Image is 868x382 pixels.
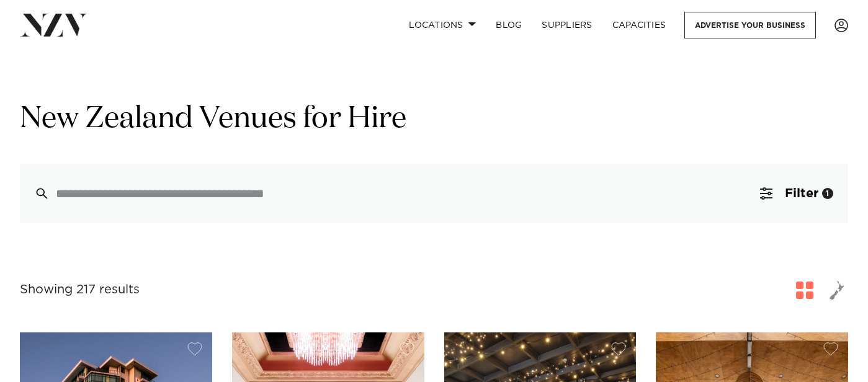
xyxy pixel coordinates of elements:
[20,280,140,300] div: Showing 217 results
[602,12,676,38] a: Capacities
[745,164,848,223] button: Filter1
[399,12,486,38] a: Locations
[532,12,602,38] a: SUPPLIERS
[20,100,848,139] h1: New Zealand Venues for Hire
[684,12,816,38] a: Advertise your business
[822,188,833,199] div: 1
[486,12,532,38] a: BLOG
[20,14,87,36] img: nzv-logo.png
[785,187,818,200] span: Filter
